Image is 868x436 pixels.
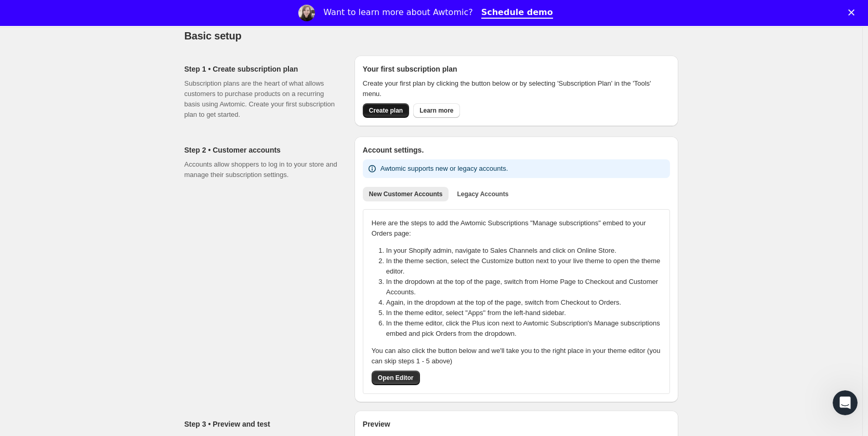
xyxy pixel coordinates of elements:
[298,5,315,21] img: Profile image for Emily
[457,190,508,198] span: Legacy Accounts
[386,277,667,297] li: In the dropdown at the top of the page, switch from Home Page to Checkout and Customer Accounts.
[363,103,409,118] button: Create plan
[363,78,670,99] p: Create your first plan by clicking the button below or by selecting 'Subscription Plan' in the 'T...
[386,308,667,318] li: In the theme editor, select "Apps" from the left-hand sidebar.
[848,9,859,16] div: Close
[481,7,553,19] a: Schedule demo
[363,64,670,74] h2: Your first subscription plan
[386,256,667,277] li: In the theme section, select the Customize button next to your live theme to open the theme editor.
[833,390,858,415] iframe: Intercom live chat
[369,190,443,198] span: New Customer Accounts
[185,30,242,42] span: Basic setup
[363,145,670,155] h2: Account settings.
[372,218,661,239] p: Here are the steps to add the Awtomic Subscriptions "Manage subscriptions" embed to your Orders p...
[185,78,338,120] p: Subscription plans are the heart of what allows customers to purchase products on a recurring bas...
[413,103,459,118] a: Learn more
[419,106,453,115] span: Learn more
[185,145,338,155] h2: Step 2 • Customer accounts
[323,7,472,18] div: Want to learn more about Awtomic?
[378,374,414,382] span: Open Editor
[386,297,667,308] li: Again, in the dropdown at the top of the page, switch from Checkout to Orders.
[363,419,670,429] h2: Preview
[386,318,667,339] li: In the theme editor, click the Plus icon next to Awtomic Subscription's Manage subscriptions embe...
[386,246,667,256] li: In your Shopify admin, navigate to Sales Channels and click on Online Store.
[372,371,420,385] button: Open Editor
[363,187,449,201] button: New Customer Accounts
[451,187,515,201] button: Legacy Accounts
[372,346,661,366] p: You can also click the button below and we'll take you to the right place in your theme editor (y...
[185,64,338,74] h2: Step 1 • Create subscription plan
[380,163,508,174] p: Awtomic supports new or legacy accounts.
[185,159,338,180] p: Accounts allow shoppers to log in to your store and manage their subscription settings.
[369,106,403,115] span: Create plan
[185,419,338,429] h2: Step 3 • Preview and test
